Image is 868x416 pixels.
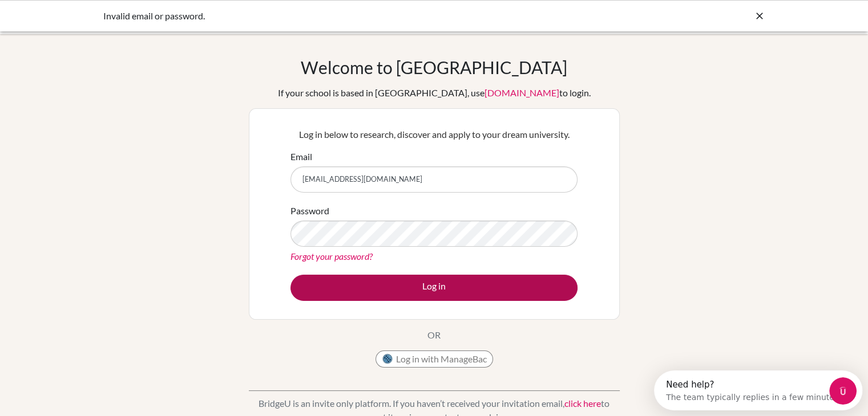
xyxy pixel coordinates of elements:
label: Password [290,204,329,218]
div: If your school is based in [GEOGRAPHIC_DATA], use to login. [278,86,591,100]
a: Forgot your password? [290,251,373,262]
iframe: Intercom live chat discovery launcher [654,370,862,410]
div: Invalid email or password. [103,9,594,23]
p: OR [427,328,441,342]
button: Log in [290,275,578,301]
a: click here [564,398,601,409]
div: Open Intercom Messenger [5,5,221,36]
div: Need help? [12,10,187,19]
h1: Welcome to [GEOGRAPHIC_DATA] [301,57,567,78]
iframe: Intercom live chat [829,377,857,405]
a: [DOMAIN_NAME] [485,87,559,98]
label: Email [290,150,312,164]
button: Log in with ManageBac [376,350,493,368]
p: Log in below to research, discover and apply to your dream university. [290,128,578,141]
div: The team typically replies in a few minutes. [12,19,187,31]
